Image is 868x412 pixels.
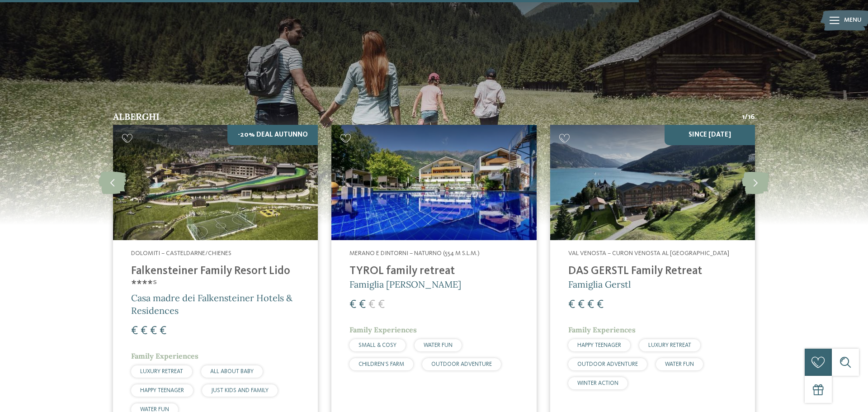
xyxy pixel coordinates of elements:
span: € [160,325,166,337]
span: WATER FUN [424,342,453,348]
span: Family Experiences [349,325,417,334]
h4: TYROL family retreat [349,265,518,278]
span: OUTDOOR ADVENTURE [431,361,492,367]
span: Casa madre dei Falkensteiner Hotels & Residences [131,292,292,316]
span: € [141,325,147,337]
span: € [378,299,385,311]
span: Family Experiences [568,325,636,334]
span: € [131,325,138,337]
span: € [150,325,157,337]
img: Hotel per neonati in Alto Adige per una vacanza di relax [113,125,318,240]
span: HAPPY TEENAGER [577,342,621,348]
h4: DAS GERSTL Family Retreat [568,265,737,278]
span: € [568,299,575,311]
span: LUXURY RETREAT [140,369,183,374]
span: Famiglia Gerstl [568,279,631,290]
img: Familien Wellness Residence Tyrol **** [331,125,536,240]
span: WINTER ACTION [577,380,618,386]
span: Val Venosta – Curon Venosta al [GEOGRAPHIC_DATA] [568,250,729,256]
span: € [368,299,375,311]
span: Merano e dintorni – Naturno (554 m s.l.m.) [349,250,480,256]
span: € [587,299,594,311]
span: SMALL & COSY [359,342,396,348]
span: OUTDOOR ADVENTURE [577,361,638,367]
span: 16 [748,112,755,122]
span: € [359,299,366,311]
span: LUXURY RETREAT [648,342,691,348]
span: / [745,112,748,122]
span: HAPPY TEENAGER [140,388,184,393]
span: Famiglia [PERSON_NAME] [349,279,461,290]
span: WATER FUN [665,361,694,367]
span: Alberghi [113,111,160,122]
span: 1 [742,112,745,122]
span: € [597,299,604,311]
h4: Falkensteiner Family Resort Lido ****ˢ [131,265,300,292]
span: € [578,299,585,311]
img: Hotel per neonati in Alto Adige per una vacanza di relax [550,125,755,240]
span: Family Experiences [131,351,198,360]
span: € [349,299,356,311]
span: CHILDREN’S FARM [359,361,404,367]
span: Dolomiti – Casteldarne/Chienes [131,250,231,256]
span: ALL ABOUT BABY [210,369,254,374]
span: JUST KIDS AND FAMILY [211,388,269,393]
